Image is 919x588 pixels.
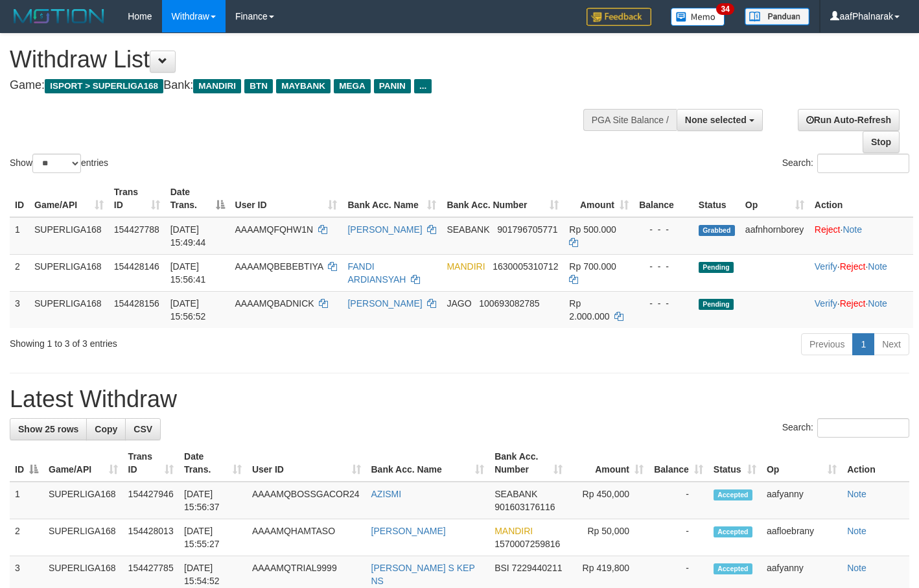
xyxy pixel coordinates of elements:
[762,445,842,482] th: Op: activate to sort column ascending
[847,563,867,573] a: Note
[29,291,109,328] td: SUPERLIGA168
[134,424,152,434] span: CSV
[714,526,752,537] span: Accepted
[868,261,887,272] a: Note
[868,298,887,309] a: Note
[840,298,866,309] a: Reject
[447,298,471,309] span: JAGO
[95,424,117,434] span: Copy
[447,261,485,272] span: MANDIRI
[809,217,913,255] td: ·
[714,563,752,574] span: Accepted
[479,298,539,309] span: Copy 100693082785 to clipboard
[801,333,853,355] a: Previous
[334,79,371,93] span: MEGA
[10,418,87,440] a: Show 25 rows
[170,224,206,248] span: [DATE] 15:49:44
[10,79,599,92] h4: Game: Bank:
[109,180,165,217] th: Trans ID: activate to sort column ascending
[815,298,837,309] a: Verify
[587,8,651,26] img: Feedback.jpg
[170,261,206,285] span: [DATE] 15:56:41
[43,482,123,519] td: SUPERLIGA168
[114,261,159,272] span: 154428146
[43,445,123,482] th: Game/API: activate to sort column ascending
[10,47,599,73] h1: Withdraw List
[568,445,649,482] th: Amount: activate to sort column ascending
[235,261,323,272] span: AAAAMQBEBEBTIYA
[843,224,862,235] a: Note
[342,180,441,217] th: Bank Acc. Name: activate to sort column ascending
[489,445,568,482] th: Bank Acc. Number: activate to sort column ascending
[347,224,422,235] a: [PERSON_NAME]
[10,154,108,173] label: Show entries
[634,180,693,217] th: Balance
[569,298,609,322] span: Rp 2.000.000
[10,519,43,556] td: 2
[230,180,343,217] th: User ID: activate to sort column ascending
[179,445,247,482] th: Date Trans.: activate to sort column ascending
[569,224,616,235] span: Rp 500.000
[494,526,533,536] span: MANDIRI
[114,224,159,235] span: 154427788
[43,519,123,556] td: SUPERLIGA168
[847,489,867,499] a: Note
[714,489,752,500] span: Accepted
[10,332,373,350] div: Showing 1 to 3 of 3 entries
[371,526,446,536] a: [PERSON_NAME]
[512,563,563,573] span: Copy 7229440211 to clipboard
[716,3,734,15] span: 34
[114,298,159,309] span: 154428156
[745,8,809,25] img: panduan.png
[497,224,557,235] span: Copy 901796705771 to clipboard
[874,333,909,355] a: Next
[782,154,909,173] label: Search:
[809,254,913,291] td: · ·
[677,109,763,131] button: None selected
[347,261,406,285] a: FANDI ARDIANSYAH
[671,8,725,26] img: Button%20Memo.svg
[494,489,537,499] span: SEABANK
[685,115,747,125] span: None selected
[123,445,179,482] th: Trans ID: activate to sort column ascending
[10,254,29,291] td: 2
[193,79,241,93] span: MANDIRI
[494,539,560,549] span: Copy 1570007259816 to clipboard
[247,482,366,519] td: AAAAMQBOSSGACOR24
[568,482,649,519] td: Rp 450,000
[414,79,432,93] span: ...
[842,445,909,482] th: Action
[762,519,842,556] td: aafloebrany
[852,333,874,355] a: 1
[45,79,163,93] span: ISPORT > SUPERLIGA168
[564,180,634,217] th: Amount: activate to sort column ascending
[371,563,475,586] a: [PERSON_NAME] S KEP NS
[568,519,649,556] td: Rp 50,000
[494,563,509,573] span: BSI
[18,424,78,434] span: Show 25 rows
[10,217,29,255] td: 1
[699,225,735,236] span: Grabbed
[583,109,677,131] div: PGA Site Balance /
[10,291,29,328] td: 3
[708,445,762,482] th: Status: activate to sort column ascending
[569,261,616,272] span: Rp 700.000
[179,519,247,556] td: [DATE] 15:55:27
[639,297,688,310] div: - - -
[649,445,708,482] th: Balance: activate to sort column ascending
[123,482,179,519] td: 154427946
[809,180,913,217] th: Action
[740,217,809,255] td: aafnhornborey
[247,519,366,556] td: AAAAMQHAMTASO
[639,223,688,236] div: - - -
[762,482,842,519] td: aafyanny
[10,386,909,412] h1: Latest Withdraw
[235,224,314,235] span: AAAAMQFQHW1N
[840,261,866,272] a: Reject
[782,418,909,438] label: Search:
[847,526,867,536] a: Note
[699,262,734,273] span: Pending
[29,217,109,255] td: SUPERLIGA168
[699,299,734,310] span: Pending
[235,298,314,309] span: AAAAMQBADNICK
